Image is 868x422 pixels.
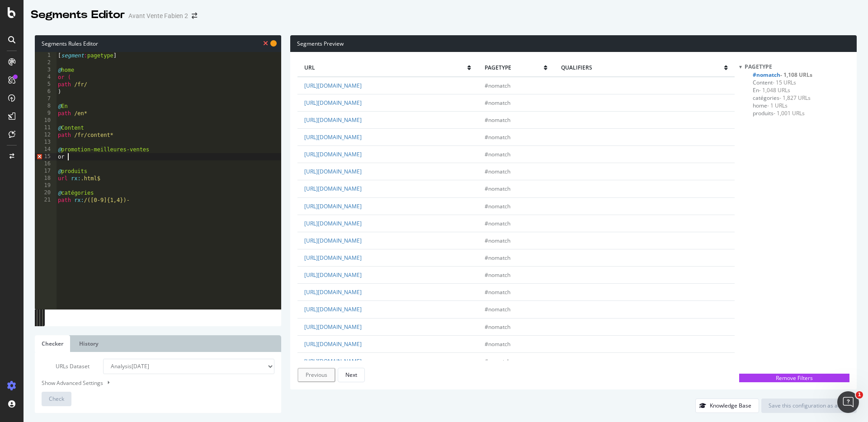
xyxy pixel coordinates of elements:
[485,64,543,71] span: pagetype
[753,94,811,102] span: Click to filter pagetype on catégories
[767,102,788,109] span: - 1 URLs
[35,359,96,374] label: URLs Dataset
[710,402,751,409] div: Knowledge Base
[856,391,863,399] span: 1
[345,371,357,379] div: Next
[290,35,857,52] div: Segments Preview
[35,197,57,204] div: 21
[304,271,362,279] a: [URL][DOMAIN_NAME]
[739,374,849,382] button: Remove Filters
[485,305,510,313] span: #nomatch
[304,323,362,331] a: [URL][DOMAIN_NAME]
[745,63,772,70] span: pagetype
[35,175,57,182] div: 18
[270,39,277,47] span: You have unsaved modifications
[297,368,335,382] button: Previous
[304,150,362,158] a: [URL][DOMAIN_NAME]
[35,153,43,160] span: Error, read annotations row 15
[485,150,510,158] span: #nomatch
[35,131,57,139] div: 12
[304,305,362,313] a: [URL][DOMAIN_NAME]
[779,94,811,102] span: - 1,827 URLs
[753,109,805,117] span: Click to filter pagetype on produits
[304,357,362,365] a: [URL][DOMAIN_NAME]
[304,82,362,89] a: [URL][DOMAIN_NAME]
[35,103,57,110] div: 8
[761,399,857,413] button: Save this configuration as active
[49,395,64,403] span: Check
[485,99,510,107] span: #nomatch
[72,335,105,352] a: History
[695,402,759,409] a: Knowledge Base
[780,71,812,79] span: - 1,108 URLs
[753,79,796,86] span: Click to filter pagetype on Content
[304,99,362,107] a: [URL][DOMAIN_NAME]
[485,323,510,331] span: #nomatch
[42,392,71,406] button: Check
[742,374,847,382] div: Remove Filters
[304,340,362,348] a: [URL][DOMAIN_NAME]
[753,71,812,79] span: Click to filter pagetype on #nomatch
[35,52,57,59] div: 1
[304,116,362,124] a: [URL][DOMAIN_NAME]
[304,220,362,227] a: [URL][DOMAIN_NAME]
[192,13,197,19] div: arrow-right-arrow-left
[35,189,57,197] div: 20
[485,237,510,244] span: #nomatch
[306,371,327,379] div: Previous
[263,39,268,47] span: Syntax is invalid
[485,202,510,210] span: #nomatch
[837,391,859,413] iframe: Intercom live chat
[304,237,362,244] a: [URL][DOMAIN_NAME]
[35,35,281,52] div: Segments Rules Editor
[485,254,510,262] span: #nomatch
[774,109,805,117] span: - 1,001 URLs
[35,182,57,189] div: 19
[35,81,57,88] div: 5
[35,160,57,168] div: 16
[35,117,57,124] div: 10
[485,116,510,124] span: #nomatch
[304,64,467,71] span: url
[485,220,510,227] span: #nomatch
[35,74,57,81] div: 4
[485,340,510,348] span: #nomatch
[695,399,759,413] button: Knowledge Base
[35,95,57,103] div: 7
[485,133,510,141] span: #nomatch
[769,402,849,409] div: Save this configuration as active
[759,86,790,94] span: - 1,048 URLs
[485,185,510,192] span: #nomatch
[35,335,70,352] a: Checker
[35,168,57,175] div: 17
[35,379,268,387] div: Show Advanced Settings
[773,79,796,86] span: - 15 URLs
[304,202,362,210] a: [URL][DOMAIN_NAME]
[485,271,510,279] span: #nomatch
[31,7,125,23] div: Segments Editor
[35,66,57,74] div: 3
[304,133,362,141] a: [URL][DOMAIN_NAME]
[304,254,362,262] a: [URL][DOMAIN_NAME]
[753,102,788,109] span: Click to filter pagetype on home
[485,357,510,365] span: #nomatch
[304,288,362,296] a: [URL][DOMAIN_NAME]
[35,139,57,146] div: 13
[753,86,790,94] span: Click to filter pagetype on En
[304,168,362,175] a: [URL][DOMAIN_NAME]
[35,110,57,117] div: 9
[35,88,57,95] div: 6
[485,288,510,296] span: #nomatch
[485,82,510,89] span: #nomatch
[485,168,510,175] span: #nomatch
[35,59,57,66] div: 2
[35,124,57,131] div: 11
[128,11,188,20] div: Avant Vente Fabien 2
[35,153,57,160] div: 15
[35,146,57,153] div: 14
[561,64,724,71] span: qualifiers
[304,185,362,192] a: [URL][DOMAIN_NAME]
[338,368,365,382] button: Next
